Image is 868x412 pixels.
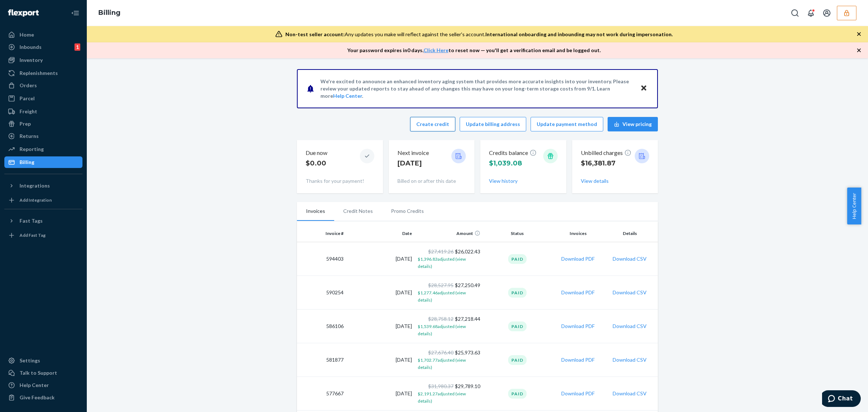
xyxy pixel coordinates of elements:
button: Download PDF [561,255,595,262]
td: $27,250.49 [415,276,483,310]
span: $27,676.40 [428,349,454,356]
td: 594403 [297,242,346,276]
button: Open account menu [820,6,834,20]
p: Credits balance [489,149,537,157]
button: Help Center [847,188,861,224]
a: Returns [4,130,82,142]
li: Invoices [297,202,334,221]
div: Replenishments [20,70,58,77]
button: View history [489,177,518,185]
a: Billing [98,9,120,17]
th: Status [483,225,552,242]
span: $28,758.12 [428,316,454,322]
div: Prep [20,120,31,127]
a: Parcel [4,93,82,104]
td: [DATE] [346,242,415,276]
th: Details [605,225,658,242]
div: Paid [508,321,527,331]
p: $0.00 [306,159,327,168]
td: $26,022.43 [415,242,483,276]
p: Billed on or after this date [397,177,466,185]
a: Replenishments [4,67,82,79]
div: Returns [20,133,39,140]
button: Update billing address [460,117,526,131]
a: Prep [4,118,82,130]
div: Reporting [20,146,44,153]
div: Give Feedback [20,394,55,401]
span: $1,396.83 adjusted (view details) [418,256,466,269]
div: Settings [20,357,40,364]
div: Help Center [20,382,49,389]
button: Close Navigation [68,6,82,20]
div: Paid [508,254,527,264]
a: Click Here [424,47,448,53]
span: $1,702.77 adjusted (view details) [418,357,466,370]
td: [DATE] [346,276,415,310]
span: $1,277.46 adjusted (view details) [418,290,466,303]
button: View details [581,177,609,185]
div: Inventory [20,56,43,64]
div: Paid [508,288,527,298]
a: Settings [4,355,82,366]
div: 1 [75,43,80,51]
div: Add Integration [20,197,52,203]
div: Billing [20,159,34,166]
span: $27,419.26 [428,248,454,255]
button: Download PDF [561,356,595,363]
iframe: Opens a widget where you can chat to one of our agents [822,390,861,408]
td: $25,973.63 [415,343,483,377]
span: $28,527.95 [428,282,454,288]
td: $27,218.44 [415,310,483,343]
td: 586106 [297,310,346,343]
span: $2,191.27 adjusted (view details) [418,391,466,404]
button: $1,277.46adjusted (view details) [418,289,480,303]
button: Open Search Box [788,6,802,20]
li: Promo Credits [382,202,433,220]
td: 577667 [297,377,346,411]
a: Add Fast Tag [4,230,82,241]
a: Orders [4,80,82,91]
p: $16,381.87 [581,159,631,168]
a: Inbounds1 [4,41,82,53]
a: Home [4,29,82,41]
p: Due now [306,149,327,157]
td: 581877 [297,343,346,377]
img: Flexport logo [8,9,39,17]
span: Non-test seller account: [285,31,345,37]
button: Download CSV [613,289,647,296]
div: Paid [508,389,527,399]
ol: breadcrumbs [93,3,126,24]
td: [DATE] [346,343,415,377]
button: Talk to Support [4,367,82,379]
button: Download CSV [613,390,647,397]
button: Create credit [410,117,455,131]
p: Your password expires in 0 days . to reset now — you'll get a verification email and be logged out. [347,47,601,54]
button: Open notifications [804,6,818,20]
button: Download PDF [561,289,595,296]
td: $29,789.10 [415,377,483,411]
td: 590254 [297,276,346,310]
button: $1,539.68adjusted (view details) [418,323,480,337]
th: Amount [415,225,483,242]
th: Invoices [552,225,605,242]
a: Inventory [4,54,82,66]
button: Update payment method [531,117,603,131]
div: Inbounds [20,43,42,51]
button: Integrations [4,180,82,192]
span: $1,039.08 [489,159,522,167]
th: Date [346,225,415,242]
button: Download CSV [613,255,647,262]
button: Give Feedback [4,392,82,403]
a: Add Integration [4,194,82,206]
div: Freight [20,108,37,115]
button: $1,396.83adjusted (view details) [418,255,480,270]
button: Download PDF [561,323,595,330]
span: International onboarding and inbounding may not work during impersonation. [485,31,673,37]
div: Home [20,31,34,38]
span: $1,539.68 adjusted (view details) [418,324,466,336]
button: Fast Tags [4,215,82,227]
button: $2,191.27adjusted (view details) [418,390,480,404]
button: $1,702.77adjusted (view details) [418,356,480,371]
